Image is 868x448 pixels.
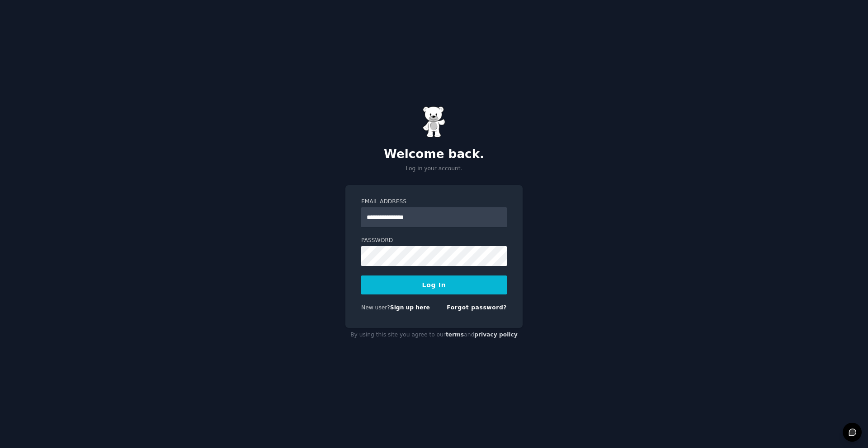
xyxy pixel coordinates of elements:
[390,304,430,311] a: Sign up here
[446,331,464,338] a: terms
[345,328,523,342] div: By using this site you agree to our and
[361,275,507,294] button: Log In
[345,147,523,162] h2: Welcome back.
[447,304,507,311] a: Forgot password?
[345,165,523,173] p: Log in your account.
[361,237,507,245] label: Password
[423,106,445,138] img: Gummy Bear
[361,304,390,311] span: New user?
[361,198,507,206] label: Email Address
[474,331,518,338] a: privacy policy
